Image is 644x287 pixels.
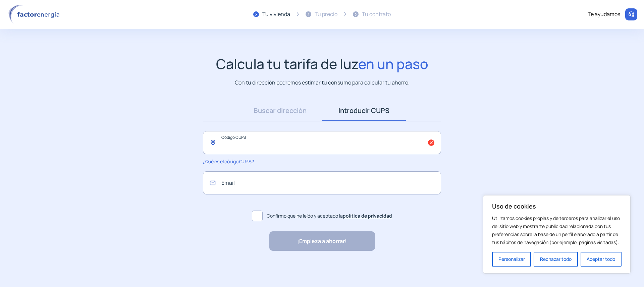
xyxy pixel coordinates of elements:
p: Uso de cookies [492,202,622,210]
img: llamar [628,11,635,18]
div: Tu precio [315,10,337,19]
img: logo factor [7,5,64,24]
img: Trustpilot [339,261,386,266]
p: Con tu dirección podremos estimar tu consumo para calcular tu ahorro. [235,78,410,87]
h1: Calcula tu tarifa de luz [216,56,428,72]
div: Te ayudamos [588,10,620,19]
a: Introducir CUPS [322,100,406,121]
a: Buscar dirección [238,100,322,121]
span: en un paso [358,54,428,73]
a: política de privacidad [343,213,392,219]
div: Tu contrato [362,10,391,19]
span: Confirmo que he leído y aceptado la [267,212,392,220]
button: Personalizar [492,252,531,267]
p: Utilizamos cookies propias y de terceros para analizar el uso del sitio web y mostrarte publicida... [492,214,622,246]
div: Uso de cookies [483,195,631,274]
span: ¿Qué es el código CUPS? [203,158,254,165]
button: Rechazar todo [534,252,578,267]
div: Tu vivienda [262,10,290,19]
p: "Rapidez y buen trato al cliente" [258,259,336,268]
button: Aceptar todo [581,252,622,267]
